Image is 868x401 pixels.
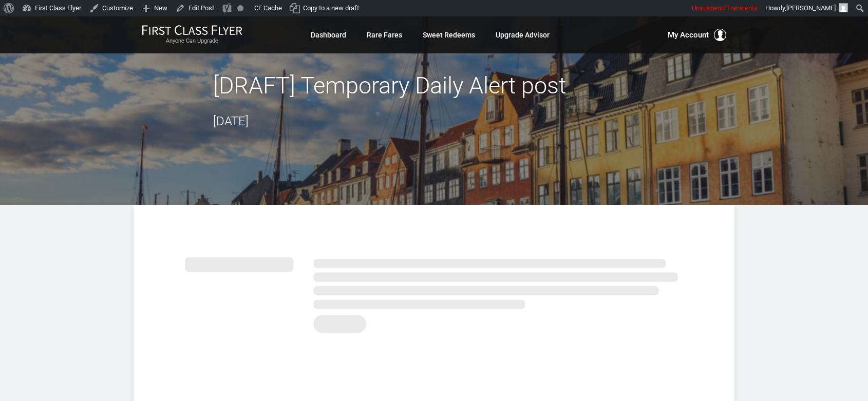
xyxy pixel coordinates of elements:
time: [DATE] [213,114,249,128]
a: Sweet Redeems [423,26,475,44]
small: Anyone Can Upgrade [142,37,242,45]
h2: [DRAFT] Temporary Daily Alert post [213,72,655,100]
a: Upgrade Advisor [496,26,550,44]
span: Unsuspend Transients [692,4,758,12]
a: Dashboard [311,26,346,44]
span: [PERSON_NAME] [786,4,836,12]
img: First Class Flyer [142,25,242,35]
a: Rare Fares [367,26,402,44]
img: summary.svg [185,246,683,339]
span: My Account [668,29,709,41]
button: My Account [668,29,726,41]
a: First Class FlyerAnyone Can Upgrade [142,25,242,45]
